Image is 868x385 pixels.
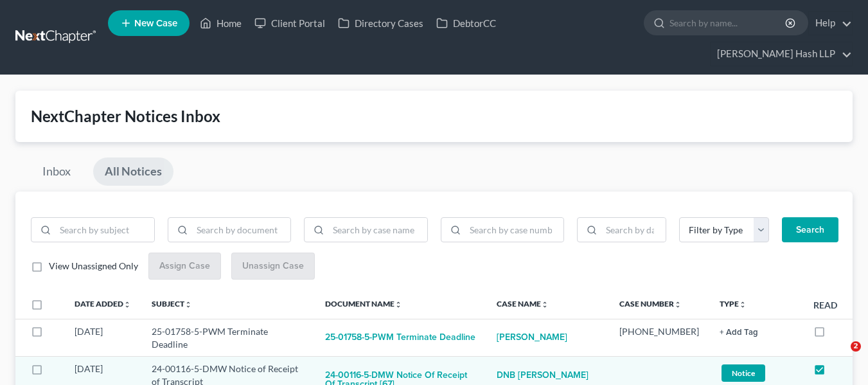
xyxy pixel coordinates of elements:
[332,12,430,35] a: Directory Cases
[325,325,475,351] button: 25-01758-5-PWM Terminate Deadline
[93,157,173,186] a: All Notices
[248,12,332,35] a: Client Portal
[192,218,291,242] input: Search by document name
[75,299,131,309] a: Date Addedunfold_more
[141,319,315,356] td: 25-01758-5-PWM Terminate Deadline
[782,217,838,243] button: Search
[720,299,747,309] a: Typeunfold_more
[31,106,837,127] div: NextChapter Notices Inbox
[64,319,141,356] td: [DATE]
[123,301,131,309] i: unfold_more
[497,325,567,351] a: [PERSON_NAME]
[152,299,192,309] a: Subjectunfold_more
[720,328,758,337] button: + Add Tag
[813,298,837,312] label: Read
[609,319,709,356] td: [PHONE_NUMBER]
[722,364,765,382] span: Notice
[497,299,549,309] a: Case Nameunfold_more
[465,218,564,242] input: Search by case number
[55,218,154,242] input: Search by subject
[711,42,852,66] a: [PERSON_NAME] Hash LLP
[193,12,248,35] a: Home
[720,363,793,384] a: Notice
[739,301,747,309] i: unfold_more
[134,19,177,28] span: New Case
[328,218,427,242] input: Search by case name
[851,341,861,352] span: 2
[619,299,682,309] a: Case Numberunfold_more
[809,12,852,35] a: Help
[31,157,82,186] a: Inbox
[49,260,138,271] span: View Unassigned Only
[394,301,402,309] i: unfold_more
[541,301,549,309] i: unfold_more
[430,12,502,35] a: DebtorCC
[720,325,793,338] a: + Add Tag
[601,218,666,242] input: Search by date
[674,301,682,309] i: unfold_more
[325,299,402,309] a: Document Nameunfold_more
[669,11,787,35] input: Search by name...
[184,301,192,309] i: unfold_more
[824,341,855,372] iframe: Intercom live chat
